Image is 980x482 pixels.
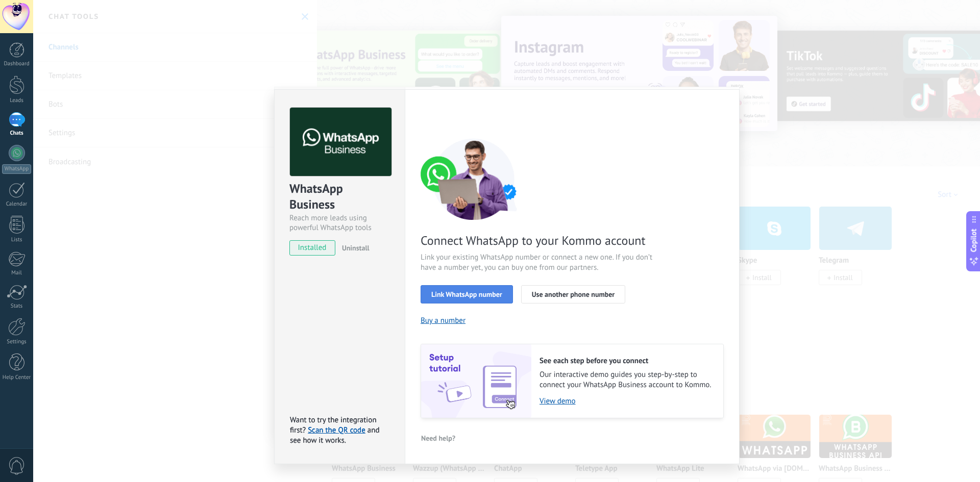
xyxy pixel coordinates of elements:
div: Lists [2,237,32,243]
span: Want to try the integration first? [290,415,377,435]
h2: See each step before you connect [540,356,713,366]
div: Chats [2,130,32,137]
button: Buy a number [421,316,465,325]
span: Connect WhatsApp to your Kommo account [421,233,664,248]
a: Scan the QR code [308,425,365,435]
div: WhatsApp [2,164,31,174]
span: Use another phone number [532,291,615,298]
img: logo_main.png [290,108,391,176]
div: Mail [2,270,32,276]
a: View demo [540,396,713,406]
div: Help Center [2,374,32,381]
button: Link WhatsApp number [421,285,513,303]
div: Reach more leads using powerful WhatsApp tools [289,213,390,233]
div: Leads [2,97,32,104]
div: Settings [2,339,32,345]
img: connect number [421,138,528,220]
span: Uninstall [342,243,370,252]
div: Dashboard [2,61,32,67]
div: Stats [2,303,32,310]
span: installed [290,240,335,256]
span: Our interactive demo guides you step-by-step to connect your WhatsApp Business account to Kommo. [540,370,713,390]
button: Use another phone number [521,285,625,303]
button: Uninstall [338,240,370,256]
span: Link WhatsApp number [431,291,502,298]
div: Calendar [2,201,32,208]
span: Need help? [421,435,455,442]
div: WhatsApp Business [289,181,390,213]
span: Copilot [969,229,979,252]
span: and see how it works. [290,425,380,445]
span: Link your existing WhatsApp number or connect a new one. If you don’t have a number yet, you can ... [421,252,664,273]
button: Need help? [421,430,456,446]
